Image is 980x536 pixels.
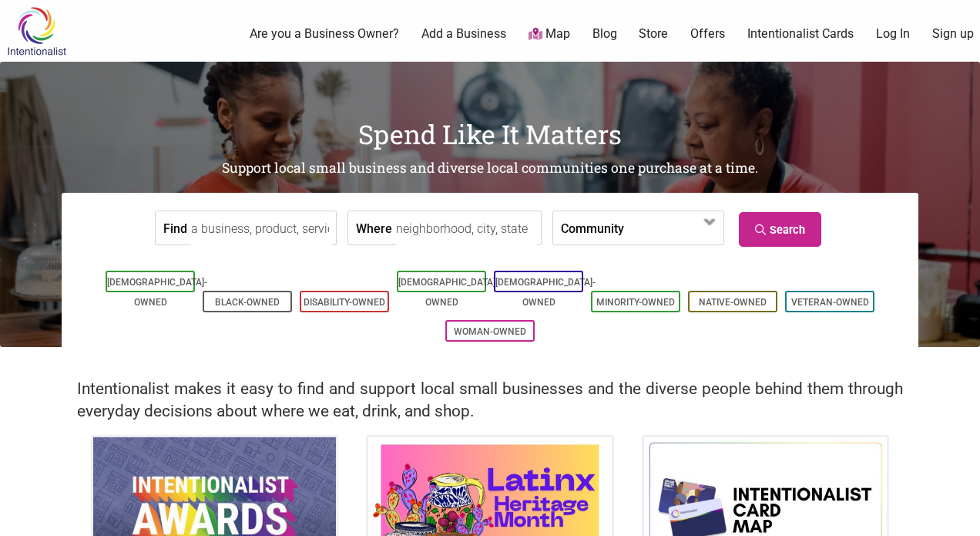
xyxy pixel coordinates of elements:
[791,297,869,308] a: Veteran-Owned
[421,25,506,42] a: Add a Business
[454,326,526,337] a: Woman-Owned
[690,25,725,42] a: Offers
[529,25,570,43] a: Map
[699,297,767,308] a: Native-Owned
[596,297,675,308] a: Minority-Owned
[356,211,392,244] label: Where
[747,25,854,42] a: Intentionalist Cards
[932,25,974,42] a: Sign up
[592,25,617,42] a: Blog
[191,211,332,246] input: a business, product, service
[304,297,385,308] a: Disability-Owned
[77,378,903,423] h2: Intentionalist makes it easy to find and support local small businesses and the diverse people be...
[398,277,498,308] a: [DEMOGRAPHIC_DATA]-Owned
[561,211,624,244] label: Community
[495,277,596,308] a: [DEMOGRAPHIC_DATA]-Owned
[396,211,537,246] input: neighborhood, city, state
[250,25,399,42] a: Are you a Business Owner?
[739,212,821,247] a: Search
[107,277,207,308] a: [DEMOGRAPHIC_DATA]-Owned
[876,25,910,42] a: Log In
[215,297,280,308] a: Black-Owned
[163,211,187,244] label: Find
[639,25,668,42] a: Store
